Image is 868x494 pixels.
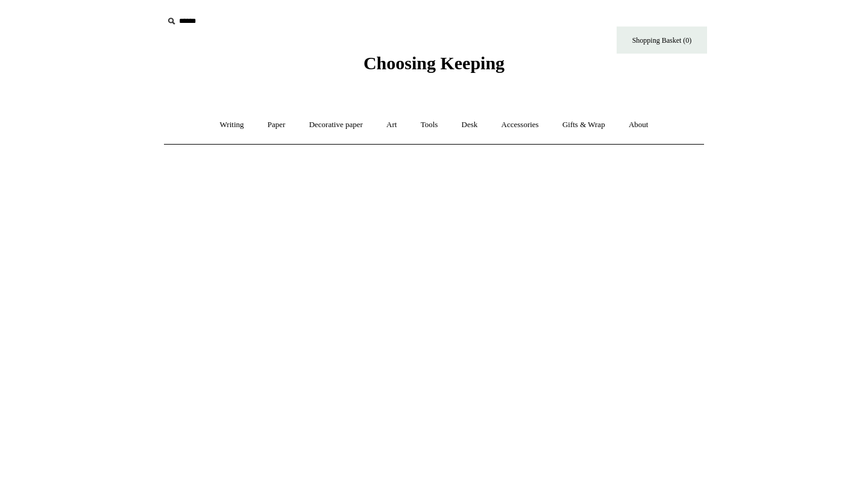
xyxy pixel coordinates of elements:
[491,109,550,141] a: Accessories
[376,109,407,141] a: Art
[363,53,505,73] span: Choosing Keeping
[451,109,489,141] a: Desk
[257,109,297,141] a: Paper
[618,109,659,141] a: About
[617,27,707,54] a: Shopping Basket (0)
[410,109,449,141] a: Tools
[552,109,616,141] a: Gifts & Wrap
[363,63,505,71] a: Choosing Keeping
[209,109,255,141] a: Writing
[298,109,374,141] a: Decorative paper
